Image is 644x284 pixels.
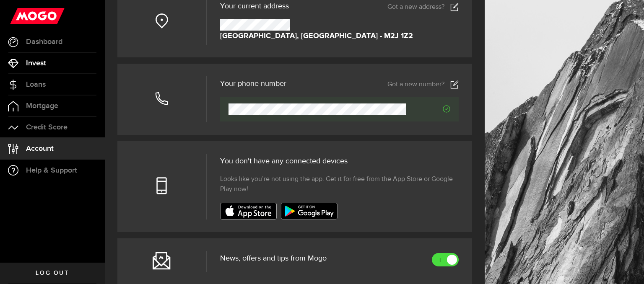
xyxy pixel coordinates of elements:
img: badge-google-play.svg [281,203,338,219]
span: Invest [26,59,46,67]
span: Log out [36,270,69,276]
img: badge-app-store.svg [220,203,277,219]
span: Help & Support [26,167,77,174]
a: Got a new address? [387,3,459,11]
h3: Your phone number [220,80,286,88]
span: Account [26,145,54,152]
span: Loans [26,81,46,88]
span: Credit Score [26,124,68,131]
span: News, offers and tips from Mogo [220,255,327,262]
span: You don't have any connected devices [220,157,348,165]
span: Your current address [220,3,289,10]
span: Mortgage [26,102,58,110]
strong: [GEOGRAPHIC_DATA], [GEOGRAPHIC_DATA] - M2J 1Z2 [220,31,413,42]
span: Dashboard [26,38,62,46]
span: Looks like you’re not using the app. Get it for free from the App Store or Google Play now! [220,174,459,194]
button: Open LiveChat chat widget [7,3,32,28]
a: Got a new number? [387,80,459,89]
span: Verified [406,105,450,113]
